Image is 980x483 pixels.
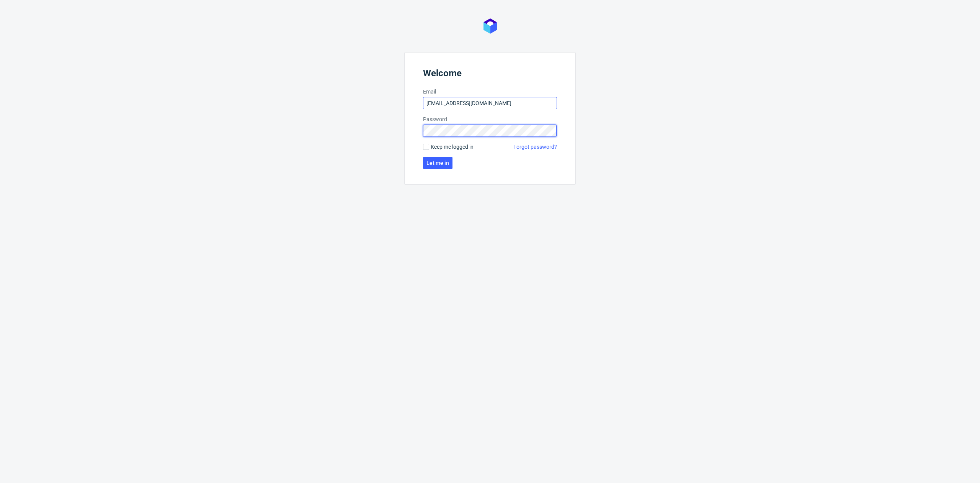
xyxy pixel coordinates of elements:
span: Keep me logged in [431,143,474,151]
label: Email [423,88,557,95]
button: Let me in [423,157,452,169]
label: Password [423,115,557,123]
a: Forgot password? [513,143,557,151]
input: you@youremail.com [423,97,557,109]
span: Let me in [426,160,449,166]
header: Welcome [423,68,557,82]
